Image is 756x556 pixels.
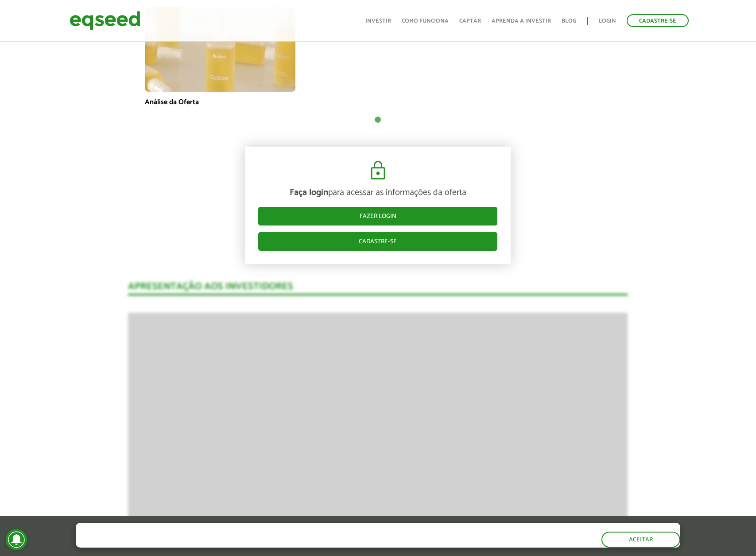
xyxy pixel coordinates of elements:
[145,98,295,106] p: Análise da Oferta
[145,7,295,92] img: maxresdefault.jpg
[373,116,382,124] button: 1 of 1
[627,14,689,27] a: Cadastre-se
[402,18,449,24] a: Como funciona
[367,160,389,181] img: cadeado.svg
[290,185,328,200] strong: Faça login
[258,187,497,198] p: para acessar as informações da oferta
[459,18,481,24] a: Captar
[76,523,396,537] h5: O site da EqSeed utiliza cookies para melhorar sua navegação.
[562,18,576,24] a: Blog
[70,9,140,32] img: EqSeed
[258,207,497,226] a: Fazer login
[601,532,680,548] button: Aceitar
[365,18,391,24] a: Investir
[193,540,295,547] a: política de privacidade e de cookies
[599,18,616,24] a: Login
[258,232,497,251] a: Cadastre-se
[76,539,396,547] p: Ao clicar em "aceitar", você aceita nossa .
[492,18,551,24] a: Aprenda a investir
